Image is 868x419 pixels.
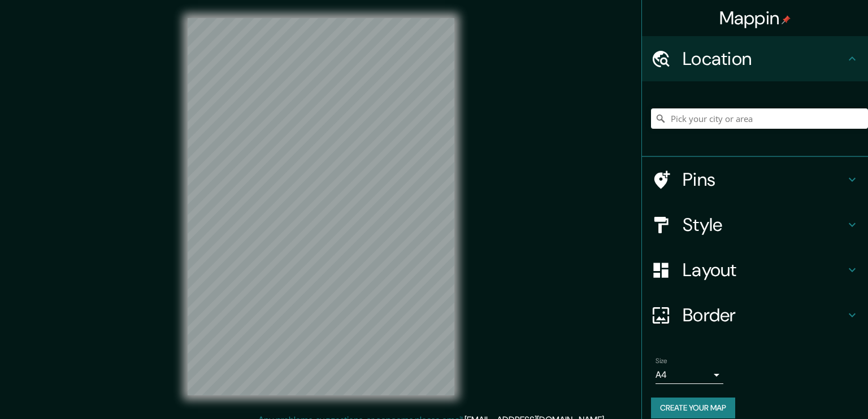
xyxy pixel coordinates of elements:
div: Style [642,202,868,247]
button: Create your map [651,398,735,418]
div: Location [642,36,868,81]
input: Pick your city or area [651,108,868,129]
h4: Style [683,213,845,236]
h4: Border [683,304,845,326]
h4: Location [683,47,845,70]
div: Border [642,293,868,338]
img: pin-icon.png [782,15,791,24]
div: Pins [642,157,868,202]
h4: Pins [683,168,845,191]
div: A4 [656,366,723,384]
canvas: Map [188,18,454,395]
div: Layout [642,247,868,293]
iframe: Help widget launcher [767,375,856,407]
h4: Layout [683,259,845,281]
label: Size [656,356,667,366]
h4: Mappin [719,7,791,29]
